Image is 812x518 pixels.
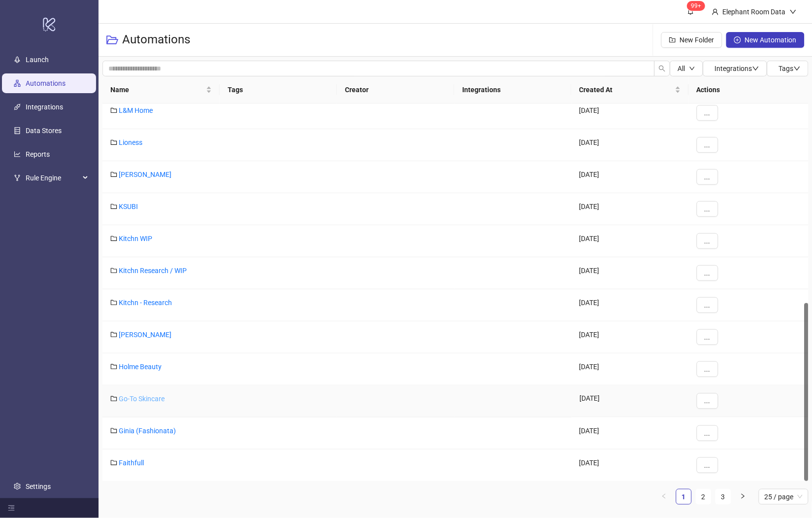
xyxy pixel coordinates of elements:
[572,193,689,225] div: [DATE]
[119,203,138,210] a: KSUBI
[110,171,117,178] span: folder
[572,161,689,193] div: [DATE]
[110,459,117,466] span: folder
[705,237,710,245] span: ...
[572,385,689,417] div: [DATE]
[705,461,710,469] span: ...
[110,139,117,146] span: folder
[26,79,66,87] a: Automations
[697,105,718,121] button: ...
[14,174,21,181] span: fork
[102,76,220,104] th: Name
[26,150,50,158] a: Reports
[705,429,710,437] span: ...
[705,301,710,309] span: ...
[119,138,142,146] a: Lioness
[661,32,722,48] button: New Folder
[715,489,731,505] li: 3
[110,267,117,274] span: folder
[119,106,153,114] a: L&M Home
[572,449,689,482] div: [DATE]
[734,36,741,43] span: plus-circle
[656,489,672,505] button: left
[572,225,689,257] div: [DATE]
[110,331,117,338] span: folder
[697,169,718,185] button: ...
[669,36,676,43] span: folder-add
[687,1,706,11] sup: 1752
[696,489,711,505] li: 2
[740,493,746,499] span: right
[767,61,809,76] button: Tagsdown
[454,76,572,104] th: Integrations
[705,333,710,341] span: ...
[119,299,172,307] a: Kitchn - Research
[119,267,187,275] a: Kitchn Research / WIP
[572,257,689,289] div: [DATE]
[659,65,666,72] span: search
[119,171,171,178] a: [PERSON_NAME]
[697,297,718,313] button: ...
[110,363,117,370] span: folder
[119,459,144,467] a: Faithfull
[715,65,759,72] span: Integrations
[572,76,689,104] th: Created At
[697,361,718,377] button: ...
[119,395,165,403] a: Go-To Skincare
[759,489,809,505] div: Page Size
[779,65,801,72] span: Tags
[119,427,176,435] a: Ginia (Fashionata)
[697,201,718,217] button: ...
[705,397,710,405] span: ...
[705,173,710,181] span: ...
[106,34,118,46] span: folder-open
[697,137,718,153] button: ...
[119,331,171,339] a: [PERSON_NAME]
[687,8,694,15] span: bell
[716,489,731,504] a: 3
[122,32,190,48] h3: Automations
[110,84,204,95] span: Name
[697,265,718,281] button: ...
[670,61,703,76] button: Alldown
[572,353,689,385] div: [DATE]
[26,168,80,188] span: Rule Engine
[735,489,751,505] li: Next Page
[705,109,710,117] span: ...
[765,489,803,504] span: 25 / page
[689,76,809,104] th: Actions
[697,233,718,249] button: ...
[697,457,718,473] button: ...
[110,107,117,114] span: folder
[110,427,117,434] span: folder
[705,141,710,149] span: ...
[705,205,710,213] span: ...
[110,235,117,242] span: folder
[26,127,62,135] a: Data Stores
[26,56,49,64] a: Launch
[697,425,718,441] button: ...
[677,489,691,504] a: 1
[110,299,117,306] span: folder
[119,235,152,242] a: Kitchn WIP
[697,393,718,409] button: ...
[572,417,689,449] div: [DATE]
[572,321,689,353] div: [DATE]
[745,36,797,44] span: New Automation
[790,8,797,15] span: down
[735,489,751,505] button: right
[26,103,63,111] a: Integrations
[705,269,710,277] span: ...
[26,483,51,490] a: Settings
[119,363,162,371] a: Holme Beauty
[726,32,805,48] button: New Automation
[656,489,672,505] li: Previous Page
[661,493,667,499] span: left
[572,97,689,129] div: [DATE]
[337,76,454,104] th: Creator
[572,289,689,321] div: [DATE]
[696,489,711,504] a: 2
[703,61,767,76] button: Integrationsdown
[712,8,719,15] span: user
[697,329,718,345] button: ...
